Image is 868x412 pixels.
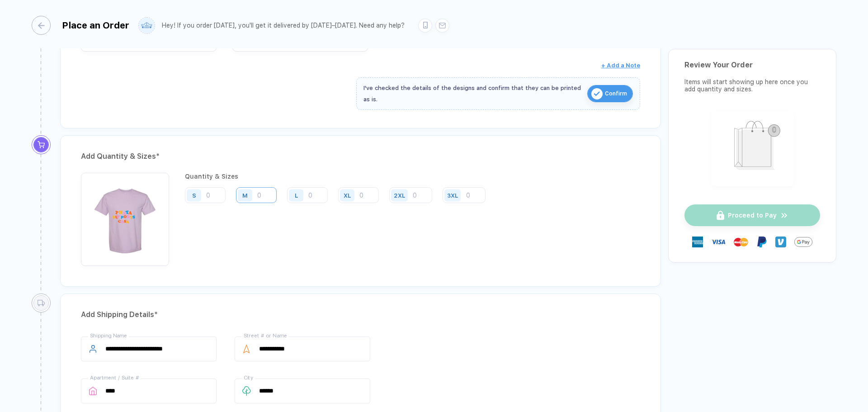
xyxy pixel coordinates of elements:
[601,58,640,73] button: + Add a Note
[756,237,767,247] img: Paypal
[394,192,405,199] div: 2XL
[344,192,351,199] div: XL
[363,82,583,105] div: I've checked the details of the designs and confirm that they can be printed as is.
[192,192,196,199] div: S
[775,237,786,247] img: Venmo
[81,149,640,164] div: Add Quantity & Sizes
[734,235,748,249] img: master-card
[692,237,703,247] img: express
[81,308,640,322] div: Add Shipping Details
[139,18,155,33] img: user profile
[587,85,633,102] button: iconConfirm
[185,173,492,180] div: Quantity & Sizes
[162,22,405,29] div: Hey! If you order [DATE], you'll get it delivered by [DATE]–[DATE]. Need any help?
[242,192,248,199] div: M
[605,86,627,101] span: Confirm
[591,88,603,99] img: icon
[684,78,820,93] div: Items will start showing up here once you add quantity and sizes.
[447,192,458,199] div: 3XL
[601,62,640,69] span: + Add a Note
[85,177,165,256] img: 1759766230658gjvbo_nt_front.png
[711,235,726,249] img: visa
[684,61,820,69] div: Review Your Order
[62,20,129,31] div: Place an Order
[295,192,298,199] div: L
[715,115,790,180] img: shopping_bag.png
[794,233,812,251] img: GPay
